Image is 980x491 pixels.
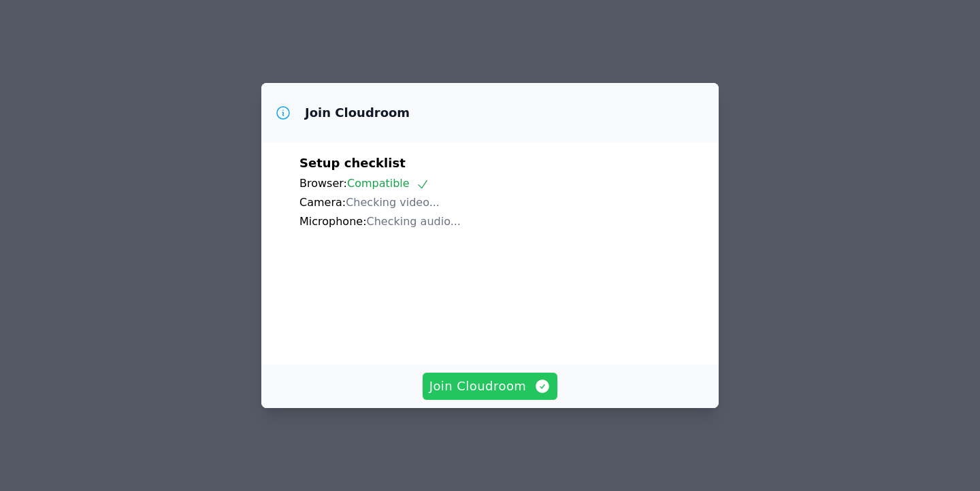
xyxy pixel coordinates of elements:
span: Compatible [347,177,429,190]
span: Checking video... [346,196,440,209]
span: Setup checklist [299,156,406,170]
span: Checking audio... [367,215,461,228]
span: Camera: [299,196,346,209]
button: Join Cloudroom [423,373,558,400]
span: Join Cloudroom [429,377,551,396]
h3: Join Cloudroom [305,105,410,121]
span: Microphone: [299,215,367,228]
span: Browser: [299,177,347,190]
